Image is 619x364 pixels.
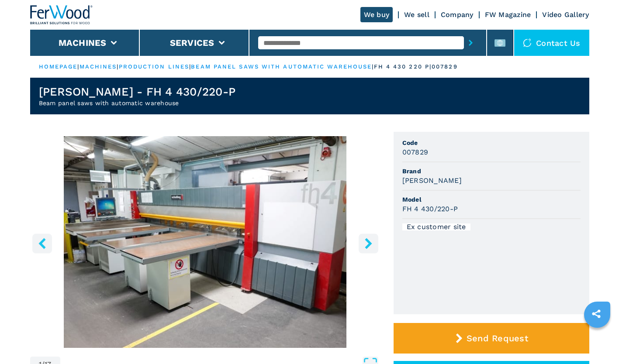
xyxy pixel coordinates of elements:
[30,136,380,348] div: Go to Slide 1
[394,323,589,354] button: Send Request
[432,63,458,71] p: 007829
[404,10,429,19] a: We sell
[402,204,458,214] h3: FH 4 430/220-P
[441,10,474,19] a: Company
[402,138,581,147] span: Code
[360,7,393,22] a: We buy
[514,30,589,56] div: Contact us
[77,63,79,70] span: |
[32,234,52,253] button: left-button
[542,10,589,19] a: Video Gallery
[372,63,373,70] span: |
[467,333,528,343] span: Send Request
[39,63,78,70] a: HOMEPAGE
[402,175,462,185] h3: [PERSON_NAME]
[119,63,190,70] a: production lines
[374,63,432,71] p: fh 4 430 220 p |
[30,5,93,24] img: Ferwood
[582,325,612,357] iframe: Chat
[191,63,372,70] a: beam panel saws with automatic warehouse
[402,167,581,175] span: Brand
[30,136,380,348] img: Beam panel saws with automatic warehouse SCHELLING FH 4 430/220-P
[402,223,470,230] div: Ex customer site
[464,33,477,53] button: submit-button
[402,195,581,204] span: Model
[189,63,191,70] span: |
[359,234,378,253] button: right-button
[59,38,107,48] button: Machines
[402,147,429,157] h3: 007829
[170,38,214,48] button: Services
[117,63,118,70] span: |
[523,38,532,47] img: Contact us
[80,63,117,70] a: machines
[485,10,531,19] a: FW Magazine
[39,85,236,99] h1: [PERSON_NAME] - FH 4 430/220-P
[585,303,607,325] a: sharethis
[39,99,236,107] h2: Beam panel saws with automatic warehouse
